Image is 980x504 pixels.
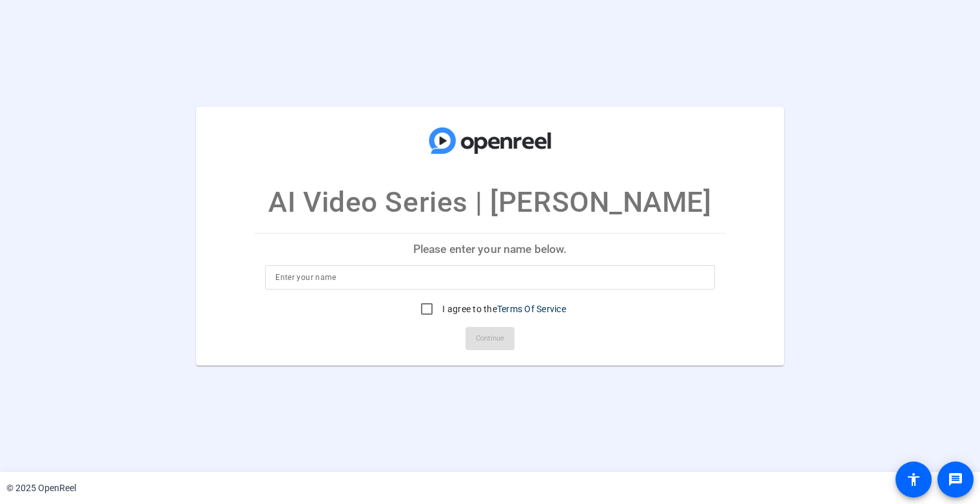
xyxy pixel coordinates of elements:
mat-icon: message [948,472,963,487]
p: AI Video Series | [PERSON_NAME] [268,181,711,223]
mat-icon: accessibility [906,472,921,487]
p: Please enter your name below. [255,234,725,265]
div: © 2025 OpenReel [6,481,76,495]
img: company-logo [426,119,554,162]
a: Terms Of Service [497,304,566,314]
input: Enter your name [275,270,705,285]
label: I agree to the [440,303,566,315]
